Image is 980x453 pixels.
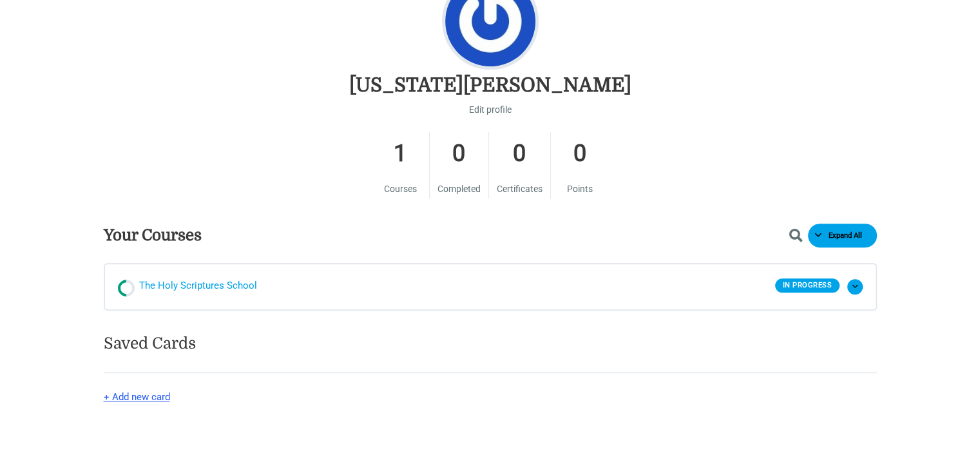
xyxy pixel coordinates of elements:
h3: Your Courses [104,226,202,246]
div: In progress [114,276,138,300]
a: In progress The Holy Scriptures School [118,277,775,296]
span: Certificates [497,184,543,194]
strong: 0 [559,132,601,175]
span: Expand All [821,231,870,240]
button: Expand All [808,224,877,247]
span: Points [567,184,593,194]
button: + Add new card [104,390,170,405]
span: Completed [437,184,481,194]
button: Show Courses Search Field [789,228,810,243]
span: Courses [384,184,417,194]
span: The Holy Scriptures School [139,277,257,296]
div: In Progress [775,278,840,293]
strong: 1 [380,132,421,175]
h2: Saved Cards [104,336,877,361]
h2: [US_STATE][PERSON_NAME] [349,73,631,98]
strong: 0 [437,132,481,175]
strong: 0 [497,132,543,175]
a: Edit profile [469,101,512,118]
